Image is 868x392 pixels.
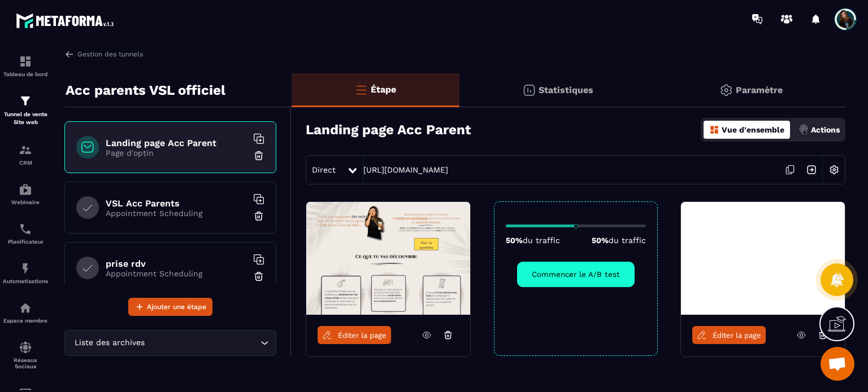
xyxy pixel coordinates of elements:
[3,332,48,378] a: social-networksocial-networkRéseaux Sociaux
[64,49,75,59] img: arrow
[363,165,448,174] a: [URL][DOMAIN_NAME]
[72,337,147,349] span: Liste des archives
[253,271,264,282] img: trash
[253,150,264,161] img: trash
[64,330,276,356] div: Search for option
[19,94,32,108] img: formation
[312,165,336,174] span: Direct
[19,341,32,354] img: social-network
[3,46,48,86] a: formationformationTableau de bord
[3,318,48,324] p: Espace membre
[722,125,784,134] p: Vue d'ensemble
[3,199,48,205] p: Webinaire
[523,236,560,245] span: du traffic
[692,326,766,344] a: Éditer la page
[522,83,536,97] img: stats.20deebd0.svg
[253,210,264,222] img: trash
[371,84,396,95] p: Étape
[823,159,845,180] img: setting-w.858f3a88.svg
[3,135,48,174] a: formationformationCRM
[719,83,733,97] img: setting-gr.5f69749f.svg
[3,160,48,166] p: CRM
[147,301,206,312] span: Ajouter une étape
[19,262,32,275] img: automations
[106,148,247,157] p: Page d'optin
[539,85,593,95] p: Statistiques
[106,138,247,148] h6: Landing page Acc Parent
[128,298,212,316] button: Ajouter une étape
[811,125,840,134] p: Actions
[3,86,48,135] a: formationformationTunnel de vente Site web
[318,326,391,344] a: Éditer la page
[736,85,783,95] p: Paramètre
[3,253,48,293] a: automationsautomationsAutomatisations
[713,331,761,340] span: Éditer la page
[106,269,247,278] p: Appointment Scheduling
[3,174,48,214] a: automationsautomationsWebinaire
[609,236,646,245] span: du traffic
[306,122,471,138] h3: Landing page Acc Parent
[19,301,32,315] img: automations
[19,183,32,196] img: automations
[798,125,809,135] img: actions.d6e523a2.png
[106,209,247,218] p: Appointment Scheduling
[3,293,48,332] a: automationsautomationsEspace membre
[19,143,32,157] img: formation
[3,357,48,369] p: Réseaux Sociaux
[106,198,247,209] h6: VSL Acc Parents
[3,71,48,77] p: Tableau de bord
[506,236,560,245] p: 50%
[801,159,822,180] img: arrow-next.bcc2205e.svg
[16,10,118,31] img: logo
[147,337,258,349] input: Search for option
[3,111,48,126] p: Tunnel de vente Site web
[592,236,646,245] p: 50%
[3,239,48,245] p: Planificateur
[821,347,854,381] div: Ouvrir le chat
[306,202,470,315] img: image
[19,55,32,68] img: formation
[681,202,716,213] img: image
[338,331,387,340] span: Éditer la page
[66,79,225,102] p: Acc parents VSL officiel
[64,49,143,59] a: Gestion des tunnels
[3,278,48,284] p: Automatisations
[517,262,635,287] button: Commencer le A/B test
[19,222,32,236] img: scheduler
[354,83,368,96] img: bars-o.4a397970.svg
[106,258,247,269] h6: prise rdv
[3,214,48,253] a: schedulerschedulerPlanificateur
[709,125,719,135] img: dashboard-orange.40269519.svg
